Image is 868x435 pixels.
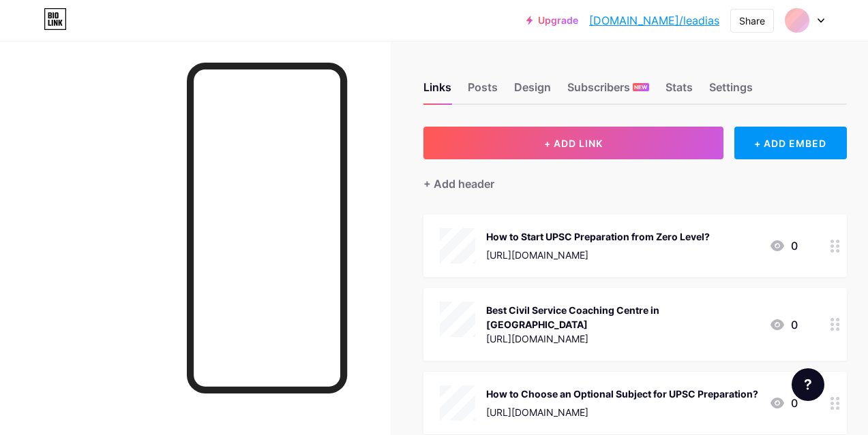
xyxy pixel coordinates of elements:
[739,14,765,28] div: Share
[665,79,693,103] div: Stats
[526,15,578,26] a: Upgrade
[769,395,798,411] div: 0
[734,127,847,159] div: + ADD EMBED
[634,83,647,91] span: NEW
[486,303,758,332] div: Best Civil Service Coaching Centre in [GEOGRAPHIC_DATA]
[589,12,719,29] a: [DOMAIN_NAME]/leadias
[709,79,753,103] div: Settings
[423,127,723,159] button: + ADD LINK
[769,238,798,254] div: 0
[486,387,758,401] div: How to Choose an Optional Subject for UPSC Preparation?
[567,79,649,103] div: Subscribers
[468,79,498,103] div: Posts
[486,405,758,419] div: [URL][DOMAIN_NAME]
[486,229,710,244] div: How to Start UPSC Preparation from Zero Level?
[486,248,710,262] div: [URL][DOMAIN_NAME]
[423,79,451,103] div: Links
[514,79,551,103] div: Design
[486,332,758,346] div: [URL][DOMAIN_NAME]
[769,317,798,333] div: 0
[544,138,603,149] span: + ADD LINK
[423,176,494,192] div: + Add header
